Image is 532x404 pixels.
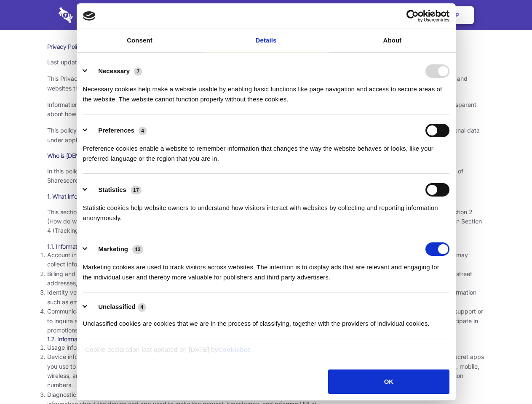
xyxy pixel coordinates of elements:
[83,124,152,137] button: Preferences (4)
[138,303,146,311] span: 4
[83,78,449,104] div: Necessary cookies help make a website usable by enabling basic functions like page navigation and...
[98,67,130,74] label: Necessary
[83,197,449,223] div: Statistic cookies help website owners to understand how visitors interact with websites by collec...
[139,127,147,135] span: 4
[83,312,449,329] div: Unclassified cookies are cookies that we are in the process of classifying, together with the pro...
[382,2,419,28] a: Login
[218,346,250,353] a: Cookiebot
[83,256,449,282] div: Marketing cookies are used to track visitors across websites. The intention is to display ads tha...
[47,152,131,159] span: Who is [DEMOGRAPHIC_DATA]?
[203,29,329,52] a: Details
[47,344,401,351] span: Usage information. We collect information about how you interact with our services, when and for ...
[77,29,203,52] a: Consent
[47,308,483,334] span: Communications and submissions. You may choose to provide us with information when you communicat...
[376,10,449,22] a: Usercentrics Cookiebot - opens in a new window
[47,167,463,184] span: In this policy, “Sharesecret,” “we,” “us,” and “our” refer to Sharesecret Inc., a U.S. company. S...
[328,369,449,394] button: OK
[47,353,484,388] span: Device information. We may collect information from and about the device you use to access our se...
[98,186,126,193] label: Statistics
[83,242,149,256] button: Marketing (13)
[79,345,453,361] div: Cookie declaration last updated on [DATE] by
[134,67,142,76] span: 7
[47,75,468,91] span: This Privacy Policy describes how we process and handle data provided to Sharesecret in connectio...
[47,289,476,305] span: Identity verification information. Some services require you to verify your identity as part of c...
[47,243,132,250] span: 1.1. Information you provide to us
[47,208,482,234] span: This section describes the various types of information we collect from and about you. To underst...
[59,7,131,23] img: logo-wordmark-white-trans-d4663122ce5f474addd5e946df7df03e33cb6a1c49d2221995e7729f52c070b2.svg
[83,183,147,197] button: Statistics (17)
[98,245,128,252] label: Marketing
[83,64,147,78] button: Necessary (7)
[83,137,449,164] div: Preference cookies enable a website to remember information that changes the way the website beha...
[83,302,151,312] button: Unclassified (4)
[490,362,522,394] iframe: Drift Widget Chat Controller
[47,193,163,200] span: 1. What information do we collect about you?
[329,29,456,52] a: About
[47,335,182,343] span: 1.2. Information collected when you use our services
[47,43,485,50] h1: Privacy Policy
[247,2,284,28] a: Pricing
[47,251,468,268] span: Account information. Our services generally require you to create an account before you can acces...
[47,58,485,67] p: Last updated: [DATE]
[132,245,143,254] span: 13
[131,186,142,194] span: 17
[47,101,476,117] span: Information security and privacy are at the heart of what Sharesecret values and promotes as a co...
[47,127,480,143] span: This policy uses the term “personal data” to refer to information that is related to an identifie...
[342,2,380,28] a: Contact
[47,270,472,287] span: Billing and payment information. In order to purchase a service, you may need to provide us with ...
[98,127,134,134] label: Preferences
[83,11,96,21] img: logo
